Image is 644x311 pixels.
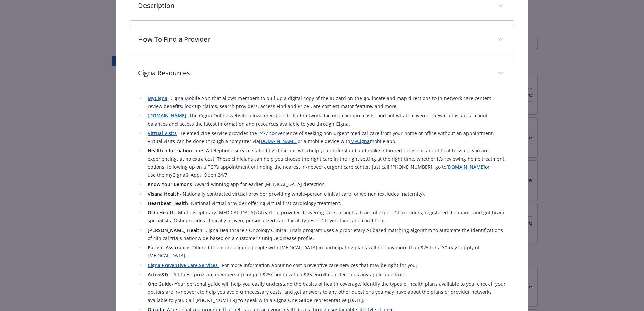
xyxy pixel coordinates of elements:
li: - The Cigna Online website allows members to find network doctors, compare costs, find out what's... [146,112,506,128]
a: [DOMAIN_NAME] [446,164,485,170]
strong: Visana Health [148,191,180,197]
li: - A fitness program membership for just $25/month with a $25 enrollment fee, plus any applicable ... [146,271,506,279]
li: - Telemedicine service provides the 24/7 convenience of seeking non-urgent medical care from your... [146,129,506,145]
strong: Cigna Preventive Care Services [148,262,218,268]
li: - Nationally contracted virtual provider providing whole-person clinical care for women (excludes... [146,190,506,198]
strong: One Guide [148,281,172,287]
a: Virtual Visits [148,130,177,136]
p: Cigna Resources [138,68,490,78]
li: - Multidisciplinary [MEDICAL_DATA] (GI) virtual provider delivering care through a team of expert... [146,209,506,225]
div: How To Find a Provider [130,26,514,54]
a: [DOMAIN_NAME] [148,112,186,119]
li: - Cigna Healthcare's Oncology Clinical Trials program uses a proprietary AI-based matching algori... [146,226,506,242]
p: Description [138,1,490,11]
strong: [PERSON_NAME] Health [148,227,202,233]
li: - For more information about no cost preventive care services that may be right for you. [146,261,506,269]
a: MyCigna [148,95,167,101]
li: - Cigna Mobile App that allows members to pull up a digital copy of the ID card on-the-go, locate... [146,94,506,110]
a: Cigna Preventive Care Services [148,262,219,268]
strong: Health Information Line [148,147,203,154]
a: [DOMAIN_NAME] [259,138,298,144]
li: - A telephone service staffed by clinicians who help you understand and make informed decisions a... [146,147,506,179]
strong: Patient Assurance [148,244,189,251]
li: - Offered to ensure eligible people with [MEDICAL_DATA] in participating plans will not pay more ... [146,244,506,260]
li: - Your personal guide will help you easily understand the basics of health coverage, identify the... [146,280,506,304]
strong: Oshi Health [148,209,175,216]
li: - Award winning app for earlier [MEDICAL_DATA] detection. [146,180,506,188]
strong: Know Your Lemons [148,181,192,187]
li: - National virtual provider offering virtual first cardiology treatment. [146,199,506,207]
strong: Active&Fit [148,271,170,278]
p: How To Find a Provider [138,34,490,44]
div: Cigna Resources [130,60,514,88]
strong: Heartbeat Health [148,200,188,206]
a: MyCigna [350,138,370,144]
